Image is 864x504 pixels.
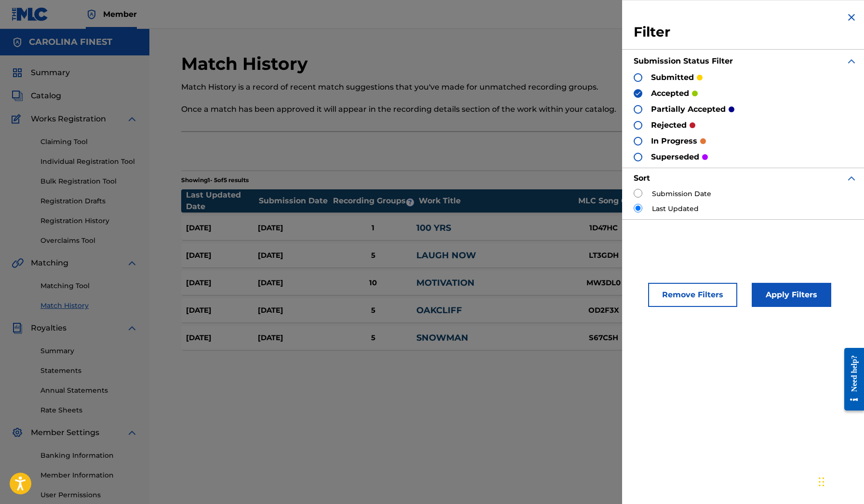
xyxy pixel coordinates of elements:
div: [DATE] [186,278,258,289]
img: expand [126,257,138,269]
iframe: Resource Center [837,339,864,419]
div: LT3GDH [568,250,640,261]
a: Annual Statements [40,385,138,396]
a: Statements [40,366,138,376]
a: Claiming Tool [40,137,138,147]
img: Accounts [12,37,23,48]
label: Last Updated [652,204,699,214]
div: S67C5H [568,332,640,344]
div: Work Title [419,195,573,207]
img: Member Settings [12,427,23,438]
a: Registration History [40,216,138,226]
img: close [846,12,857,23]
div: Drag [819,467,824,496]
strong: Submission Status Filter [634,56,733,66]
img: expand [126,113,138,125]
p: Once a match has been approved it will appear in the recording details section of the work within... [181,104,683,115]
span: Summary [31,67,70,79]
div: [DATE] [258,250,330,261]
a: Individual Registration Tool [40,157,138,167]
div: [DATE] [186,305,258,316]
p: in progress [651,135,697,147]
a: Bulk Registration Tool [40,176,138,186]
div: [DATE] [258,278,330,289]
img: MLC Logo [12,7,49,21]
img: checkbox [635,90,641,97]
img: Top Rightsholder [86,9,97,20]
p: Showing 1 - 5 of 5 results [181,176,249,185]
a: OAKCLIFF [416,305,462,316]
img: Catalog [12,90,23,102]
span: Catalog [31,90,61,102]
a: 100 YRS [416,223,451,233]
span: Member [103,9,137,20]
div: [DATE] [258,305,330,316]
a: LAUGH NOW [416,250,476,261]
p: submitted [651,72,694,83]
a: Rate Sheets [40,405,138,415]
p: Match History is a record of recent match suggestions that you've made for unmatched recording gr... [181,81,683,93]
label: Submission Date [652,189,711,199]
span: Matching [31,257,68,269]
div: 5 [330,250,416,261]
img: Summary [12,67,23,79]
img: Royalties [12,322,23,334]
div: 1 [330,223,416,234]
p: superseded [651,151,699,163]
a: Member Information [40,470,138,480]
div: 5 [330,332,416,344]
div: [DATE] [186,250,258,261]
p: accepted [651,88,689,99]
div: OD2F3X [568,305,640,316]
div: Recording Groups [332,195,418,207]
span: ? [406,199,414,206]
button: Remove Filters [648,283,737,307]
div: MW3DL0 [568,278,640,289]
span: Works Registration [31,113,106,125]
div: Last Updated Date [186,189,258,212]
div: 1D47HC [568,223,640,234]
div: MLC Song Code [574,195,646,207]
span: Member Settings [31,427,99,438]
a: MOTIVATION [416,278,475,288]
a: Match History [40,301,138,311]
h2: Match History [181,53,313,75]
h5: CAROLINA FINEST [29,37,112,48]
div: [DATE] [258,223,330,234]
div: 5 [330,305,416,316]
a: Banking Information [40,451,138,461]
a: Matching Tool [40,281,138,291]
a: SNOWMAN [416,332,468,343]
img: expand [126,427,138,438]
div: [DATE] [186,332,258,344]
button: Apply Filters [752,283,831,307]
iframe: Chat Widget [816,458,864,504]
img: expand [126,322,138,334]
img: expand [846,172,857,184]
div: [DATE] [258,332,330,344]
div: 10 [330,278,416,289]
div: Submission Date [259,195,331,207]
span: Royalties [31,322,66,334]
p: rejected [651,119,687,131]
a: SummarySummary [12,67,70,79]
h3: Filter [634,24,857,41]
img: Works Registration [12,113,24,125]
img: expand [846,55,857,67]
a: Summary [40,346,138,356]
div: [DATE] [186,223,258,234]
a: User Permissions [40,490,138,500]
img: Matching [12,257,24,269]
a: Overclaims Tool [40,236,138,246]
strong: Sort [634,173,650,183]
p: partially accepted [651,104,726,115]
a: Registration Drafts [40,196,138,206]
a: CatalogCatalog [12,90,61,102]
